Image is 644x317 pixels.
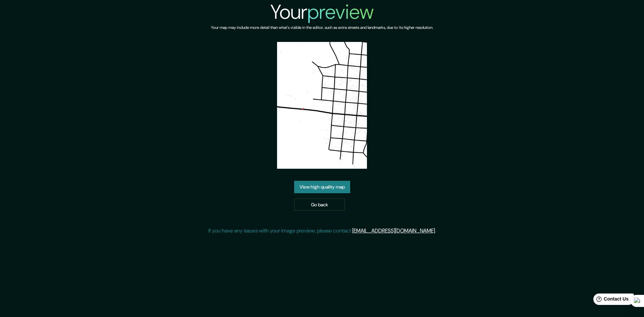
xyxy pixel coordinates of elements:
iframe: Help widget launcher [584,291,637,310]
a: View high quality map [294,181,350,193]
img: created-map-preview [277,42,367,169]
a: Go back [294,199,345,211]
p: If you have any issues with your image preview, please contact . [208,227,436,235]
a: [EMAIL_ADDRESS][DOMAIN_NAME] [352,227,435,234]
h6: Your map may include more detail than what's visible in the editor, such as extra streets and lan... [211,24,433,31]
